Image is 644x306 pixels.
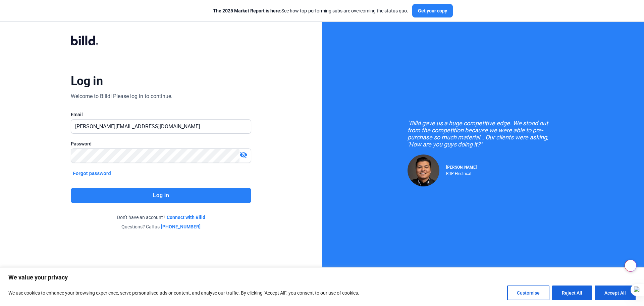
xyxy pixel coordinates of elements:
[71,92,172,100] div: Welcome to Billd! Please log in to continue.
[71,214,251,221] div: Don't have an account?
[408,120,558,148] div: "Billd gave us a huge competitive edge. We stood out from the competition because we were able to...
[408,155,439,186] img: Raul Pacheco
[446,170,477,176] div: RDP Electrical
[71,223,251,230] div: Questions? Call us
[71,74,103,88] div: Log in
[213,8,281,13] span: The 2025 Market Report is here:
[71,140,251,147] div: Password
[552,286,592,300] button: Reject All
[213,7,408,14] div: See how top-performing subs are overcoming the status quo.
[412,4,453,17] button: Get your copy
[8,289,359,297] p: We use cookies to enhance your browsing experience, serve personalised ads or content, and analys...
[71,170,113,177] button: Forgot password
[71,188,251,203] button: Log in
[8,273,636,281] p: We value your privacy
[71,111,251,118] div: Email
[167,214,205,221] a: Connect with Billd
[507,286,549,300] button: Customise
[595,286,636,300] button: Accept All
[161,223,201,230] a: [PHONE_NUMBER]
[446,165,477,170] span: [PERSON_NAME]
[239,151,248,159] mat-icon: visibility_off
